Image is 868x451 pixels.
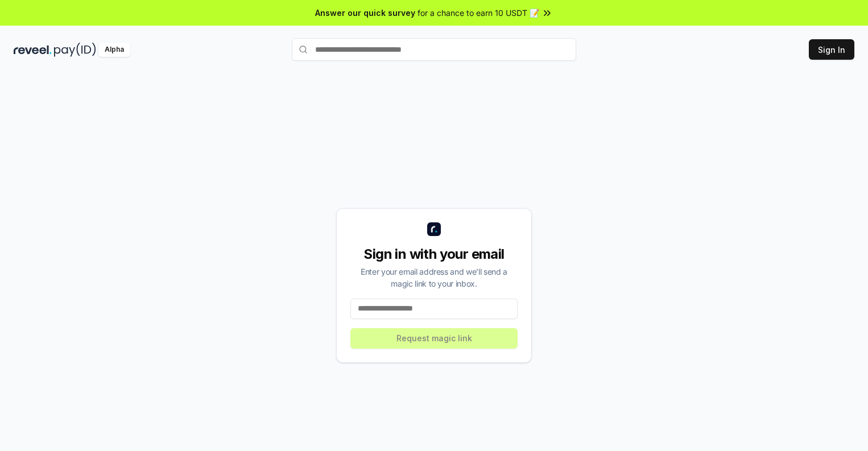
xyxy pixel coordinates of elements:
[350,266,518,289] div: Enter your email address and we’ll send a magic link to your inbox.
[350,245,518,263] div: Sign in with your email
[315,7,415,19] span: Answer our quick survey
[54,43,96,57] img: pay_id
[418,7,539,19] span: for a chance to earn 10 USDT 📝
[809,39,854,60] button: Sign In
[14,43,52,57] img: reveel_dark
[98,43,130,57] div: Alpha
[427,222,441,236] img: logo_small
